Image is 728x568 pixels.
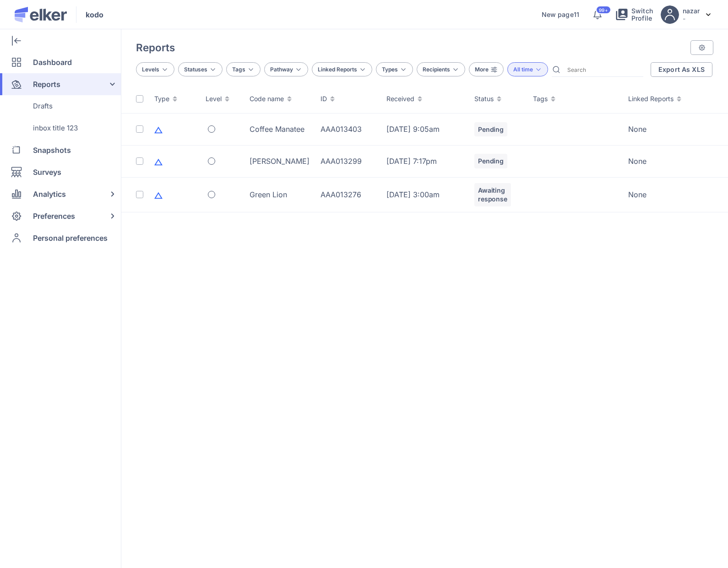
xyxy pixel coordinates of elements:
div: ID [321,94,375,103]
span: Preferences [33,205,75,227]
span: kodo [86,9,103,20]
a: New page11 [542,11,579,18]
div: [PERSON_NAME] [250,156,310,166]
button: Export As XLS [651,62,712,77]
h5: nazar [683,7,700,15]
span: Pending [478,125,504,134]
button: Statuses [178,62,223,76]
span: Pending [478,157,504,166]
p: [DATE] 7:17pm [386,157,463,166]
img: svg%3e [706,13,711,16]
div: AAA013299 [321,156,375,166]
div: Status [474,94,522,103]
div: Reports [136,41,175,54]
button: More [469,62,504,76]
div: Type [154,94,195,103]
span: Surveys [33,161,61,183]
span: Statuses [184,66,207,73]
span: Types [382,66,398,73]
div: Tags [533,94,617,103]
span: Switch Profile [631,7,653,22]
span: Snapshots [33,139,71,161]
img: icon [154,191,163,200]
span: Awaiting response [478,186,507,204]
button: All time [507,62,548,76]
span: Analytics [33,183,66,205]
div: Coffee Manatee [250,124,310,134]
div: Level [206,94,239,103]
span: Tags [232,66,245,73]
button: Linked Reports [312,62,372,76]
span: Reports [33,73,60,95]
div: Received [386,94,463,103]
div: None [628,124,720,134]
img: icon [154,126,163,134]
input: Search [564,62,643,76]
span: Pathway [270,66,293,73]
div: AAA013276 [321,189,375,200]
button: Tags [226,62,261,76]
button: Pathway [264,62,308,76]
p: - [683,15,700,22]
span: Dashboard [33,51,72,73]
button: Recipients [417,62,465,76]
span: All time [513,66,533,73]
span: Personal preferences [33,227,108,249]
button: Levels [136,62,174,76]
img: svg%3e [698,44,706,51]
span: Recipients [423,66,450,73]
div: Linked Reports [628,94,720,103]
div: AAA013403 [321,124,375,134]
span: Levels [142,66,159,73]
span: 99+ [599,8,608,12]
span: Linked Reports [318,66,357,73]
button: Types [376,62,413,76]
div: Code name [250,94,310,103]
span: inbox title 123 [33,117,78,139]
span: More [475,66,489,73]
div: Green Lion [250,189,310,200]
span: Drafts [33,95,53,117]
img: avatar [661,5,679,24]
div: None [628,156,720,166]
img: Elker [15,7,67,22]
div: None [628,189,720,200]
p: [DATE] 3:00am [386,190,463,199]
p: [DATE] 9:05am [386,125,463,134]
img: icon [154,158,163,166]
